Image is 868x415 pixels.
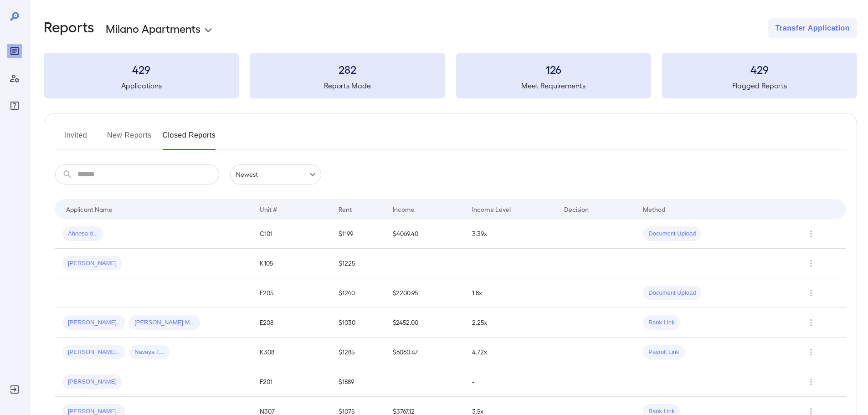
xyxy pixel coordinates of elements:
[129,318,200,327] span: [PERSON_NAME] M...
[804,374,818,389] button: Row Actions
[331,219,385,249] td: $1199
[252,308,331,338] td: E208
[804,286,818,300] button: Row Actions
[230,164,321,184] div: Newest
[465,308,557,338] td: 2.25x
[62,259,122,268] span: [PERSON_NAME]
[643,348,684,357] span: Payroll Link
[252,219,331,249] td: C101
[7,44,22,58] div: Reports
[564,204,589,215] div: Decision
[7,98,22,113] div: FAQ
[456,80,651,91] h5: Meet Requirements
[393,204,415,215] div: Income
[44,62,239,77] h3: 429
[385,308,464,338] td: $2452.00
[250,80,445,91] h5: Reports Made
[331,278,385,308] td: $1240
[465,219,557,249] td: 3.39x
[7,382,22,397] div: Log Out
[465,367,557,397] td: -
[643,204,665,215] div: Method
[331,367,385,397] td: $1889
[62,318,125,327] span: [PERSON_NAME]..
[331,338,385,367] td: $1285
[331,308,385,338] td: $1030
[106,21,200,36] p: Milano Apartments
[331,249,385,278] td: $1225
[465,278,557,308] td: 1.8x
[339,204,353,215] div: Rent
[55,128,96,150] button: Invited
[662,62,857,77] h3: 429
[250,62,445,77] h3: 282
[465,338,557,367] td: 4.72x
[129,348,169,357] span: Navaya T...
[252,367,331,397] td: F201
[465,249,557,278] td: -
[472,204,511,215] div: Income Level
[44,53,857,98] summary: 429Applications282Reports Made126Meet Requirements429Flagged Reports
[252,249,331,278] td: K105
[804,256,818,271] button: Row Actions
[252,278,331,308] td: E205
[7,71,22,86] div: Manage Users
[643,230,701,238] span: Document Upload
[44,80,239,91] h5: Applications
[66,204,113,215] div: Applicant Name
[662,80,857,91] h5: Flagged Reports
[252,338,331,367] td: K308
[643,318,680,327] span: Bank Link
[804,226,818,241] button: Row Actions
[385,219,464,249] td: $4069.40
[260,204,277,215] div: Unit #
[62,348,125,357] span: [PERSON_NAME]..
[804,345,818,359] button: Row Actions
[768,18,857,38] button: Transfer Application
[163,128,216,150] button: Closed Reports
[62,378,122,386] span: [PERSON_NAME]
[643,289,701,297] span: Document Upload
[62,230,103,238] span: Ahnesa d...
[804,315,818,330] button: Row Actions
[385,338,464,367] td: $6060.47
[107,128,152,150] button: New Reports
[385,278,464,308] td: $2200.95
[456,62,651,77] h3: 126
[44,18,94,38] h2: Reports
